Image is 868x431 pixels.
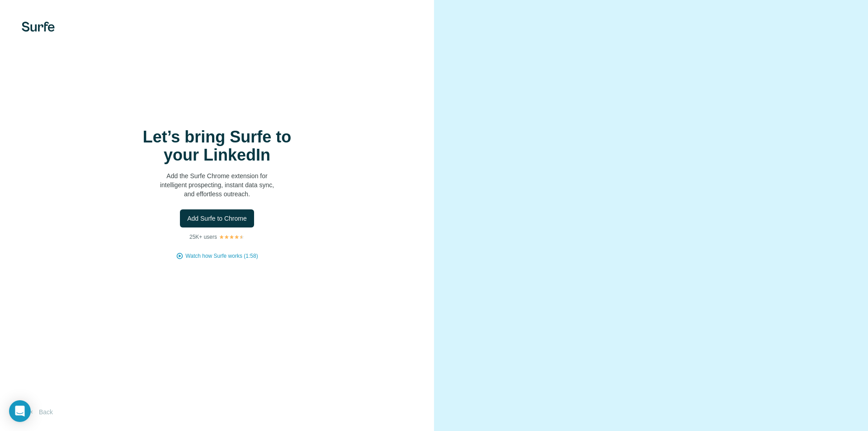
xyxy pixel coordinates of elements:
[180,209,254,227] button: Add Surfe to Chrome
[189,233,217,241] p: 25K+ users
[185,252,258,260] button: Watch how Surfe works (1:58)
[22,22,55,32] img: Surfe's logo
[22,404,59,420] button: Back
[187,214,247,223] span: Add Surfe to Chrome
[219,234,245,240] img: Rating Stars
[127,171,307,199] p: Add the Surfe Chrome extension for intelligent prospecting, instant data sync, and effortless out...
[9,400,31,422] div: Open Intercom Messenger
[127,128,307,164] h1: Let’s bring Surfe to your LinkedIn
